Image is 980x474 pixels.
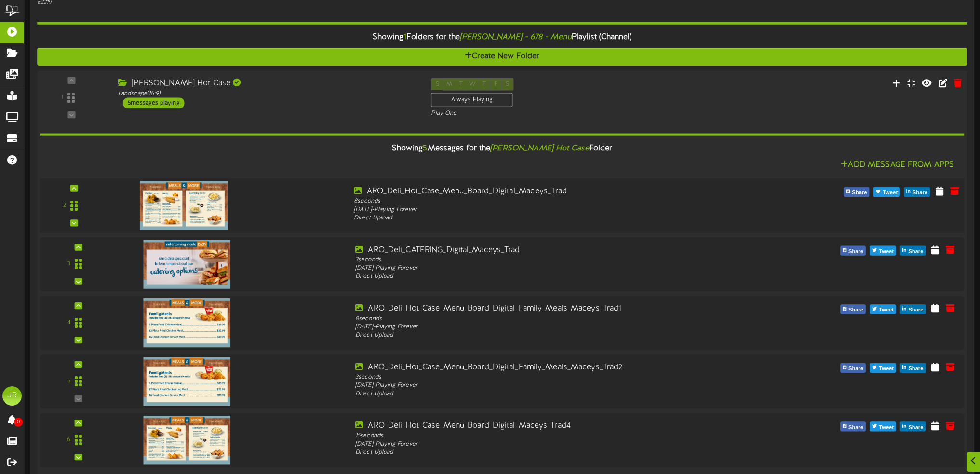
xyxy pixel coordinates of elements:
[838,159,957,171] button: Add Message From Apps
[877,363,896,374] span: Tweet
[143,415,230,464] img: 3e45561d-29fb-470c-b2cc-df7bcc06863e.png
[118,78,416,89] div: [PERSON_NAME] Hot Case
[840,363,866,372] button: Share
[2,386,22,406] div: JR
[355,440,726,448] div: [DATE] - Playing Forever
[460,32,572,41] i: [PERSON_NAME] - 678 - Menu
[846,422,865,433] span: Share
[900,421,926,431] button: Share
[355,420,726,431] div: ARO_Deli_Hot_Case_Menu_Board_Digital_Maceys_Trad4
[354,186,728,197] div: ARO_Deli_Hot_Case_Menu_Board_Digital_Maceys_Trad
[403,32,406,41] span: 1
[900,245,926,255] button: Share
[355,432,726,440] div: 15 seconds
[870,304,896,314] button: Tweet
[490,144,589,152] i: [PERSON_NAME] Hot Case
[870,363,896,372] button: Tweet
[355,323,726,331] div: [DATE] - Playing Forever
[423,144,427,152] span: 5
[354,197,728,205] div: 8 seconds
[355,331,726,339] div: Direct Upload
[30,27,974,47] div: Showing Folders for the Playlist (Channel)
[143,240,230,288] img: 18037905-4d61-42d2-a0e3-5cf13d34a135.png
[906,305,925,315] span: Share
[877,422,896,433] span: Tweet
[355,272,726,281] div: Direct Upload
[355,373,726,381] div: 3 seconds
[846,363,865,374] span: Share
[431,109,651,117] div: Play One
[355,264,726,272] div: [DATE] - Playing Forever
[840,245,866,255] button: Share
[355,381,726,389] div: [DATE] - Playing Forever
[850,187,869,198] span: Share
[32,138,971,159] div: Showing Messages for the Folder
[355,303,726,314] div: ARO_Deli_Hot_Case_Menu_Board_Digital_Family_Meals_Maceys_Trad1
[355,244,726,256] div: ARO_Deli_CATERING_Digital_Maceys_Trad
[906,363,925,374] span: Share
[143,298,230,347] img: ed83ef40-7b9a-41e8-bbf7-9d2a65de22a4.png
[844,187,870,196] button: Share
[354,205,728,214] div: [DATE] - Playing Forever
[123,97,185,108] div: 5 messages playing
[900,363,926,372] button: Share
[140,181,228,230] img: 0e4d41ba-6df9-4c42-8b72-49ec46812d10.png
[355,256,726,264] div: 3 seconds
[354,214,728,222] div: Direct Upload
[870,245,896,255] button: Tweet
[904,187,930,196] button: Share
[900,304,926,314] button: Share
[355,314,726,322] div: 8 seconds
[906,422,925,433] span: Share
[877,246,896,257] span: Tweet
[355,362,726,373] div: ARO_Deli_Hot_Case_Menu_Board_Digital_Family_Meals_Maceys_Trad2
[906,246,925,257] span: Share
[355,448,726,456] div: Direct Upload
[877,305,896,315] span: Tweet
[840,421,866,431] button: Share
[37,47,967,65] button: Create New Folder
[840,304,866,314] button: Share
[870,421,896,431] button: Tweet
[431,93,512,107] div: Always Playing
[846,305,865,315] span: Share
[67,435,70,444] div: 6
[118,89,416,97] div: Landscape ( 16:9 )
[873,187,900,196] button: Tweet
[911,187,929,198] span: Share
[355,390,726,398] div: Direct Upload
[14,418,23,427] span: 0
[143,357,230,406] img: 4cba7b98-a0a8-490c-8dec-eabde9836533.png
[846,246,865,257] span: Share
[881,187,899,198] span: Tweet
